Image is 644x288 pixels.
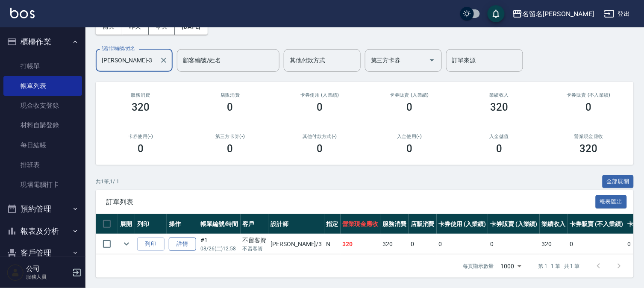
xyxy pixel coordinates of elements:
h2: 卡券販賣 (入業績) [375,92,444,98]
button: Open [425,53,439,67]
h3: 0 [586,101,592,113]
button: 報表匯出 [596,195,627,209]
h2: 業績收入 [465,92,534,98]
h3: 320 [580,143,598,155]
h3: 0 [406,143,412,155]
h2: 卡券使用(-) [106,134,175,139]
h2: 店販消費 [196,92,265,98]
a: 詳情 [169,238,196,251]
span: 訂單列表 [106,198,596,206]
h3: 0 [227,101,233,113]
th: 卡券使用 (入業績) [437,214,488,234]
a: 每日結帳 [3,135,82,155]
button: 報表及分析 [3,220,82,242]
td: #1 [198,234,241,254]
th: 客戶 [241,214,269,234]
h3: 0 [496,143,502,155]
a: 現場電腦打卡 [3,175,82,194]
th: 設計師 [268,214,324,234]
button: 客戶管理 [3,242,82,264]
th: 帳單編號/時間 [198,214,241,234]
h2: 入金儲值 [465,134,534,139]
td: 320 [380,234,409,254]
td: 0 [568,234,625,254]
h3: 0 [317,143,323,155]
label: 設計師編號/姓名 [102,45,135,52]
p: 不留客資 [243,245,267,253]
button: 全部展開 [603,175,634,188]
h3: 0 [317,101,323,113]
p: 服務人員 [26,273,70,281]
td: 0 [488,234,540,254]
p: 每頁顯示數量 [463,262,494,270]
p: 共 1 筆, 1 / 1 [96,178,119,185]
a: 材料自購登錄 [3,115,82,135]
a: 打帳單 [3,56,82,76]
th: 卡券販賣 (不入業績) [568,214,625,234]
th: 店販消費 [409,214,437,234]
th: 列印 [135,214,167,234]
h3: 服務消費 [106,92,175,98]
th: 營業現金應收 [341,214,381,234]
button: save [488,5,505,22]
div: 1000 [497,255,525,278]
h3: 0 [406,101,412,113]
h3: 0 [227,143,233,155]
button: 名留名[PERSON_NAME] [509,5,597,23]
th: 卡券販賣 (入業績) [488,214,540,234]
a: 排班表 [3,155,82,175]
h3: 320 [132,101,150,113]
div: 不留客資 [243,236,267,245]
div: 名留名[PERSON_NAME] [523,9,594,19]
h2: 卡券販賣 (不入業績) [554,92,623,98]
button: expand row [120,238,133,250]
td: N [324,234,341,254]
h5: 公司 [26,264,70,273]
button: 列印 [137,238,165,251]
a: 報表匯出 [596,197,627,206]
td: 0 [437,234,488,254]
h2: 卡券使用 (入業績) [285,92,355,98]
td: 320 [540,234,568,254]
img: Person [7,264,24,281]
h3: 0 [138,143,144,155]
h2: 入金使用(-) [375,134,444,139]
button: 櫃檯作業 [3,31,82,53]
p: 08/26 (二) 12:58 [200,245,238,253]
th: 操作 [167,214,198,234]
img: Logo [10,8,35,18]
a: 現金收支登錄 [3,96,82,115]
td: 0 [409,234,437,254]
h2: 第三方卡券(-) [196,134,265,139]
a: 帳單列表 [3,76,82,96]
h3: 320 [490,101,508,113]
th: 服務消費 [380,214,409,234]
h2: 其他付款方式(-) [285,134,355,139]
button: Clear [158,54,170,66]
button: 登出 [601,6,634,22]
button: 預約管理 [3,198,82,220]
td: [PERSON_NAME] /3 [268,234,324,254]
th: 業績收入 [540,214,568,234]
td: 320 [341,234,381,254]
th: 展開 [118,214,135,234]
th: 指定 [324,214,341,234]
p: 第 1–1 筆 共 1 筆 [538,262,580,270]
h2: 營業現金應收 [554,134,623,139]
